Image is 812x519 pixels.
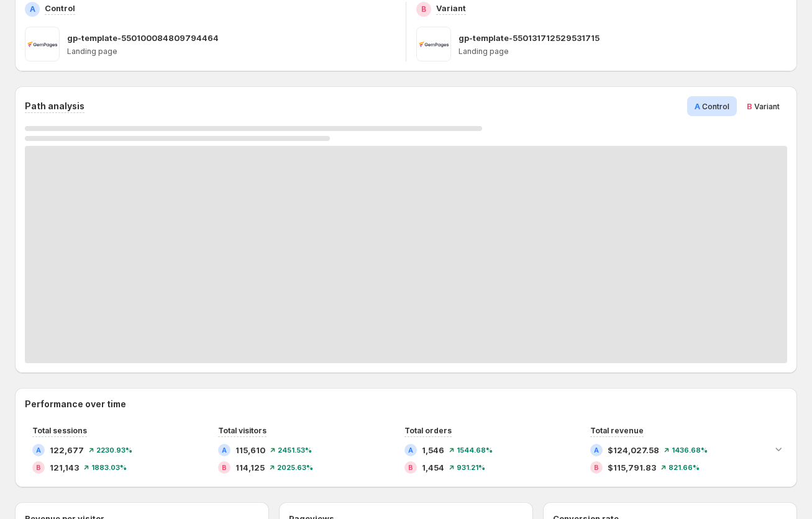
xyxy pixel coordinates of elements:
h2: B [421,4,426,14]
span: 2451.53% [278,446,312,454]
p: Control [45,2,75,14]
img: gp-template-550100084809794464 [25,27,60,61]
h2: A [222,446,227,454]
span: 1544.68% [457,446,493,454]
button: Expand chart [770,440,787,458]
span: 2230.93% [96,446,132,454]
span: $124,027.58 [608,444,659,456]
span: 821.66% [668,464,700,471]
h2: A [594,446,599,454]
p: gp-template-550100084809794464 [67,32,219,44]
h2: Performance over time [25,398,787,410]
span: 1436.68% [672,446,708,454]
p: Variant [436,2,466,14]
span: $115,791.83 [608,461,656,474]
span: Total revenue [590,426,644,435]
span: 122,677 [50,444,84,456]
span: 1,454 [422,461,444,474]
span: 114,125 [235,461,265,474]
span: 2025.63% [277,464,313,471]
span: Control [702,102,729,111]
h3: Path analysis [25,100,84,112]
h2: B [222,464,227,471]
h2: B [594,464,599,471]
h2: A [36,446,41,454]
img: gp-template-550131712529531715 [416,27,451,61]
span: 931.21% [457,464,485,471]
span: Total orders [404,426,452,435]
span: B [747,101,752,111]
h2: A [408,446,413,454]
span: A [695,101,700,111]
span: Total sessions [32,426,87,435]
span: Total visitors [218,426,267,435]
span: 121,143 [50,461,79,474]
p: Landing page [458,47,787,56]
span: 1883.03% [91,464,127,471]
p: gp-template-550131712529531715 [458,32,600,44]
span: 1,546 [422,444,444,456]
h2: A [30,4,35,14]
span: Variant [754,102,780,111]
p: Landing page [67,47,396,56]
h2: B [36,464,41,471]
h2: B [408,464,413,471]
span: 115,610 [235,444,265,456]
